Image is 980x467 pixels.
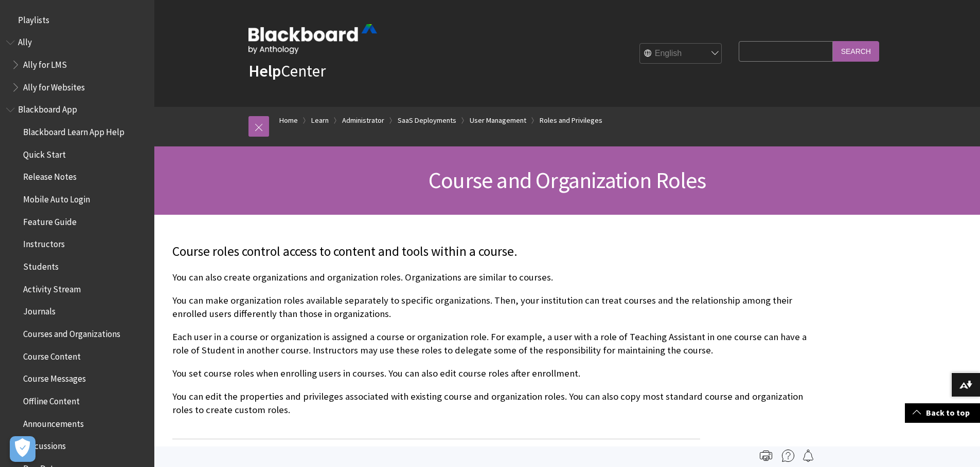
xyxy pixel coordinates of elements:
[248,24,377,54] img: Blackboard by Anthology
[172,271,810,284] p: You can also create organizations and organization roles. Organizations are similar to courses.
[6,34,148,96] nav: Book outline for Anthology Ally Help
[23,258,59,272] span: Students
[172,294,810,321] p: You can make organization roles available separately to specific organizations. Then, your instit...
[279,114,298,127] a: Home
[23,325,120,339] span: Courses and Organizations
[23,415,84,429] span: Announcements
[248,61,281,81] strong: Help
[172,242,810,261] p: Course roles control access to content and tools within a course.
[760,450,772,462] img: Print
[782,450,794,462] img: More help
[398,114,456,127] a: SaaS Deployments
[23,191,90,204] span: Mobile Auto Login
[18,34,32,48] span: Ally
[23,213,77,227] span: Feature Guide
[23,169,77,182] span: Release Notes
[470,114,526,127] a: User Management
[833,41,879,61] input: Search
[23,348,81,362] span: Course Content
[23,303,56,317] span: Journals
[23,370,86,384] span: Course Messages
[172,390,810,417] p: You can edit the properties and privileges associated with existing course and organization roles...
[23,281,81,294] span: Activity Stream
[10,436,35,462] button: Open Preferences
[172,330,810,357] p: Each user in a course or organization is assigned a course or organization role. For example, a u...
[905,403,980,422] a: Back to top
[342,114,384,127] a: Administrator
[248,61,326,81] a: HelpCenter
[429,166,706,194] span: Course and Organization Roles
[23,437,66,451] span: Discussions
[23,393,80,406] span: Offline Content
[23,56,67,70] span: Ally for LMS
[18,101,77,115] span: Blackboard App
[640,44,722,64] select: Site Language Selector
[311,114,329,127] a: Learn
[23,236,65,250] span: Instructors
[172,367,810,380] p: You set course roles when enrolling users in courses. You can also edit course roles after enroll...
[18,11,49,25] span: Playlists
[802,450,814,462] img: Follow this page
[23,123,124,137] span: Blackboard Learn App Help
[23,146,66,160] span: Quick Start
[540,114,602,127] a: Roles and Privileges
[23,79,85,92] span: Ally for Websites
[6,11,148,29] nav: Book outline for Playlists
